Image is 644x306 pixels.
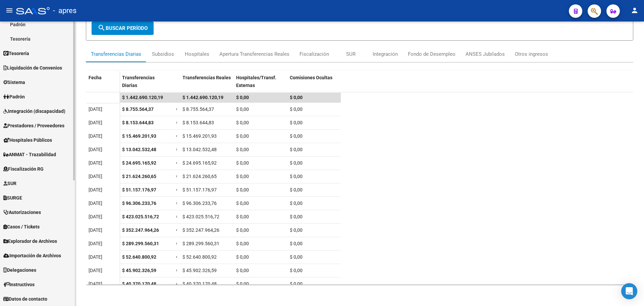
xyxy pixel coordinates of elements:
datatable-header-cell: Fecha [86,71,119,99]
span: $ 51.157.176,97 [122,187,156,192]
span: $ 1.442.690.120,19 [182,95,223,100]
span: [DATE] [89,214,102,219]
span: $ 0,00 [290,120,303,125]
span: Transferencias Diarias [122,75,155,88]
span: = [176,281,178,287]
span: $ 21.624.260,65 [182,174,217,179]
span: Hospitales Públicos [3,136,52,144]
span: Buscar Período [98,25,148,31]
span: $ 0,00 [290,241,303,246]
span: Integración (discapacidad) [3,107,65,115]
span: $ 0,00 [236,187,249,192]
span: = [176,227,178,233]
span: $ 0,00 [290,106,303,112]
span: $ 0,00 [290,95,303,100]
mat-icon: search [98,24,106,32]
span: $ 0,00 [236,254,249,260]
span: $ 0,00 [290,214,303,219]
span: = [176,120,178,125]
span: $ 40.370.170,48 [182,281,217,287]
span: $ 51.157.176,97 [182,187,217,192]
span: $ 45.902.326,59 [122,268,156,273]
span: = [176,214,178,219]
span: = [176,201,178,206]
span: $ 0,00 [290,254,303,260]
span: $ 8.755.564,37 [122,106,154,112]
span: [DATE] [89,133,102,139]
div: Subsidios [152,50,174,58]
span: $ 13.042.532,48 [182,147,217,152]
div: Otros ingresos [515,50,548,58]
div: Apertura Transferencias Reales [219,50,289,58]
span: $ 0,00 [236,201,249,206]
span: $ 96.306.233,76 [182,201,217,206]
span: $ 289.299.560,31 [182,241,219,246]
span: $ 0,00 [236,160,249,166]
span: $ 8.153.644,83 [182,120,214,125]
div: SUR [346,50,356,58]
div: Open Intercom Messenger [621,283,637,299]
span: $ 0,00 [290,227,303,233]
span: $ 0,00 [236,227,249,233]
span: Importación de Archivos [3,252,61,259]
span: $ 8.755.564,37 [182,106,214,112]
span: [DATE] [89,160,102,166]
span: SUR [3,180,16,187]
span: $ 40.370.170,48 [122,281,156,287]
span: $ 45.902.326,59 [182,268,217,273]
span: Transferencias Reales [182,75,231,80]
span: [DATE] [89,268,102,273]
span: [DATE] [89,254,102,260]
span: $ 0,00 [236,120,249,125]
span: Fecha [89,75,102,80]
span: $ 1.442.690.120,19 [122,95,163,100]
span: $ 0,00 [290,187,303,192]
mat-icon: menu [5,6,13,14]
span: Casos / Tickets [3,223,40,230]
span: $ 8.153.644,83 [122,120,154,125]
span: $ 0,00 [236,147,249,152]
span: $ 0,00 [290,268,303,273]
span: [DATE] [89,241,102,246]
span: $ 15.469.201,93 [122,133,156,139]
span: [DATE] [89,120,102,125]
span: = [176,254,178,260]
span: [DATE] [89,187,102,192]
span: Tesorería [3,50,29,57]
span: [DATE] [89,227,102,233]
datatable-header-cell: Hospitales/Transf. Externas [233,71,287,99]
span: [DATE] [89,281,102,287]
span: = [176,106,178,112]
span: = [176,174,178,179]
div: Fondo de Desempleo [408,50,455,58]
mat-icon: person [631,6,639,14]
span: Padrón [3,93,25,100]
span: [DATE] [89,201,102,206]
span: Liquidación de Convenios [3,64,62,72]
span: $ 52.640.800,92 [122,254,156,260]
span: $ 0,00 [236,174,249,179]
span: [DATE] [89,106,102,112]
span: [DATE] [89,174,102,179]
span: Explorador de Archivos [3,237,57,245]
span: $ 0,00 [236,106,249,112]
span: $ 0,00 [290,201,303,206]
datatable-header-cell: Transferencias Diarias [119,71,173,99]
span: Comisiones Ocultas [290,75,332,80]
span: $ 423.025.516,72 [122,214,159,219]
div: Hospitales [185,50,209,58]
span: $ 52.640.800,92 [182,254,217,260]
span: Sistema [3,79,25,86]
span: - apres [53,3,76,18]
span: $ 0,00 [236,133,249,139]
span: $ 24.695.165,92 [182,160,217,166]
span: $ 24.695.165,92 [122,160,156,166]
span: Delegaciones [3,266,36,274]
div: Transferencias Diarias [91,50,141,58]
span: $ 352.247.964,26 [122,227,159,233]
span: $ 0,00 [236,281,249,287]
span: Prestadores / Proveedores [3,122,64,129]
span: $ 0,00 [290,133,303,139]
span: $ 21.624.260,65 [122,174,156,179]
div: Integración [373,50,398,58]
